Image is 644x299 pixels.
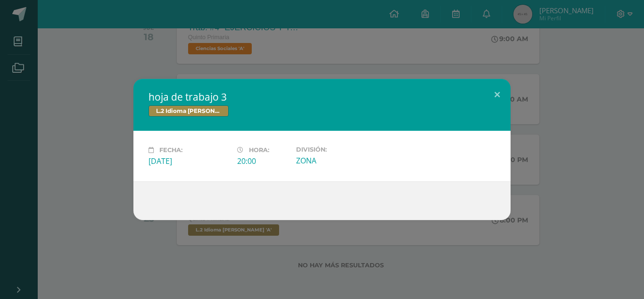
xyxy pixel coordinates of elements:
[159,146,182,154] span: Fecha:
[249,146,269,154] span: Hora:
[484,79,511,111] button: Close (Esc)
[296,146,377,153] label: División:
[296,155,377,166] div: ZONA
[237,156,289,166] div: 20:00
[149,156,230,166] div: [DATE]
[149,105,229,117] span: L.2 Idioma [PERSON_NAME]
[149,90,495,103] h2: hoja de trabajo 3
